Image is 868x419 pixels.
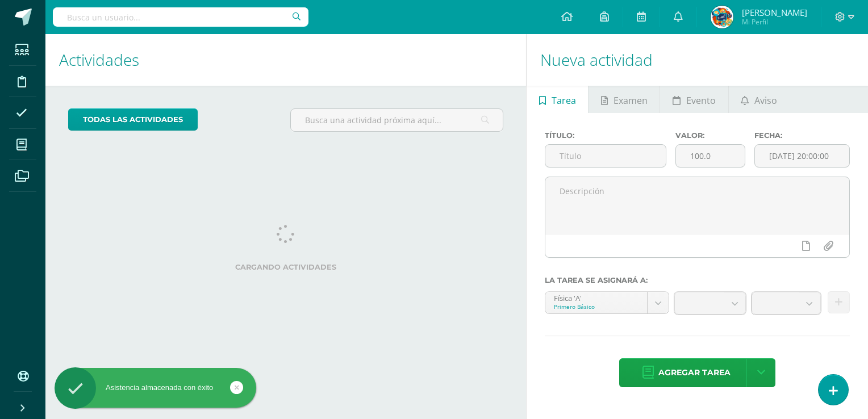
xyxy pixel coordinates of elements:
[754,131,850,140] label: Fecha:
[711,6,733,28] img: abd839f55beb936cabe054a18cc63a1f.png
[552,87,576,114] span: Tarea
[68,263,503,271] label: Cargando actividades
[68,108,198,131] a: todas las Actividades
[527,86,588,113] a: Tarea
[686,87,716,114] span: Evento
[540,34,854,86] h1: Nueva actividad
[742,17,807,27] span: Mi Perfil
[545,145,666,167] input: Título
[614,87,648,114] span: Examen
[754,87,777,114] span: Aviso
[589,86,660,113] a: Examen
[742,7,807,18] span: [PERSON_NAME]
[59,34,512,86] h1: Actividades
[545,131,666,140] label: Título:
[675,131,745,140] label: Valor:
[755,145,849,167] input: Fecha de entrega
[729,86,790,113] a: Aviso
[554,303,639,311] div: Primero Básico
[660,86,728,113] a: Evento
[55,383,256,393] div: Asistencia almacenada con éxito
[545,276,850,284] label: La tarea se asignará a:
[658,359,731,387] span: Agregar tarea
[291,109,503,131] input: Busca una actividad próxima aquí...
[53,7,308,27] input: Busca un usuario...
[676,145,744,167] input: Puntos máximos
[545,292,669,313] a: Física 'A'Primero Básico
[554,292,639,303] div: Física 'A'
